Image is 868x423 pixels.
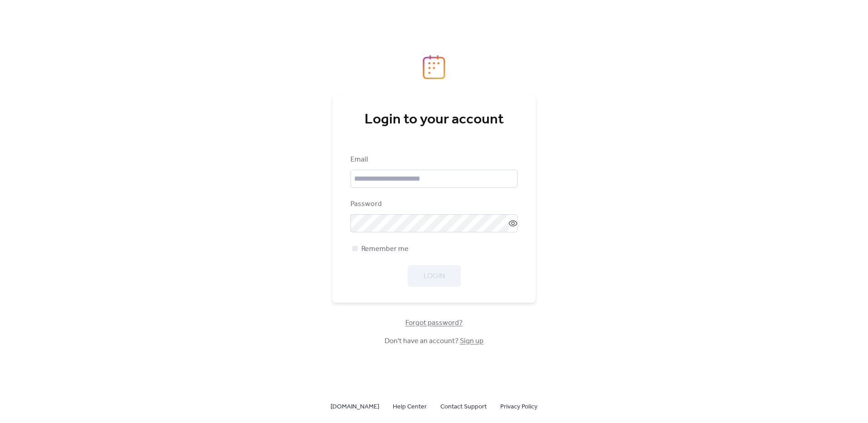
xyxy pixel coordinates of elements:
span: Don't have an account? [385,336,483,347]
a: Privacy Policy [500,401,538,412]
span: Contact Support [440,402,487,413]
span: Forgot password? [405,318,463,329]
span: Remember me [361,244,409,255]
span: Help Center [393,402,427,413]
a: Help Center [393,401,427,412]
img: logo [423,55,445,79]
a: Contact Support [440,401,487,412]
div: Password [350,199,516,210]
a: Forgot password? [405,320,463,325]
div: Email [350,154,516,165]
span: Privacy Policy [500,402,538,413]
a: [DOMAIN_NAME] [330,401,379,412]
div: Login to your account [350,111,518,129]
span: [DOMAIN_NAME] [330,402,379,413]
a: Sign up [460,334,483,348]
